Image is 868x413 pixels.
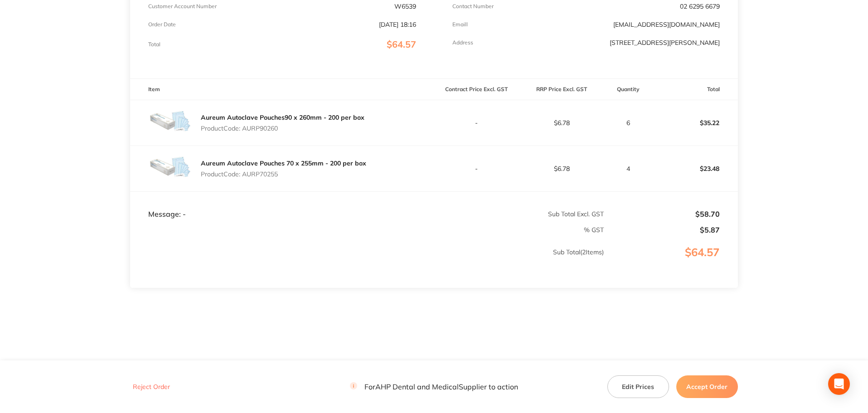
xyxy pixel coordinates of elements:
img: cGY3djY2eg [148,146,194,191]
p: Product Code: AURP90260 [201,125,364,132]
a: [EMAIL_ADDRESS][DOMAIN_NAME] [613,20,720,29]
p: Address [452,39,473,46]
p: Customer Account Number [148,3,217,10]
p: [STREET_ADDRESS][PERSON_NAME] [610,39,720,46]
p: Emaill [452,21,468,28]
p: Product Code: AURP70255 [201,170,366,178]
p: 4 [605,165,652,172]
p: % GST [131,226,604,233]
p: 6 [605,119,652,126]
a: Aureum Autoclave Pouches 70 x 255mm - 200 per box [201,159,366,167]
p: Contact Number [452,3,494,10]
p: - [435,119,519,126]
button: Reject Order [130,383,173,391]
p: W6539 [394,3,416,10]
p: $6.78 [519,119,604,126]
th: Quantity [604,79,653,100]
p: For AHP Dental and Medical Supplier to action [350,382,518,391]
p: $6.78 [519,165,604,172]
p: [DATE] 18:16 [379,21,416,28]
div: Open Intercom Messenger [828,373,850,395]
p: $23.48 [653,158,737,180]
p: $58.70 [605,210,720,218]
p: $35.22 [653,112,737,134]
p: Order Date [148,21,176,28]
img: M2RpeXQxOA [148,100,194,146]
button: Accept Order [676,375,738,398]
span: $64.57 [387,39,416,50]
td: Message: - [130,191,434,219]
p: Sub Total ( 2 Items) [131,248,604,274]
p: 02 6295 6679 [680,3,720,10]
th: Contract Price Excl. GST [434,79,519,100]
th: Total [653,79,738,100]
p: Sub Total Excl. GST [435,210,604,218]
p: $64.57 [605,246,737,277]
p: - [435,165,519,172]
p: Total [148,41,160,48]
th: RRP Price Excl. GST [519,79,604,100]
button: Edit Prices [607,375,669,398]
th: Item [130,79,434,100]
a: Aureum Autoclave Pouches90 x 260mm - 200 per box [201,113,364,121]
p: $5.87 [605,226,720,234]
